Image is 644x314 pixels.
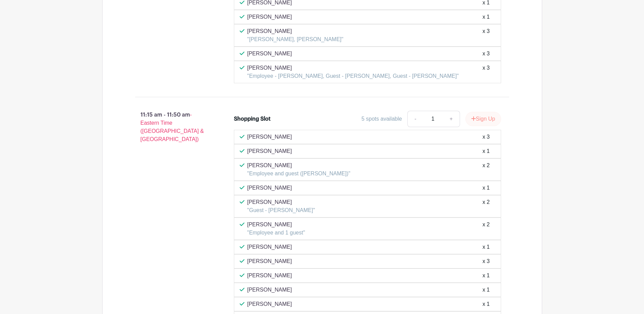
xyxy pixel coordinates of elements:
[247,272,292,280] p: [PERSON_NAME]
[247,184,292,192] p: [PERSON_NAME]
[247,286,292,294] p: [PERSON_NAME]
[247,72,459,80] p: "Employee - [PERSON_NAME], Guest - [PERSON_NAME], Guest - [PERSON_NAME]"
[247,35,343,43] p: "[PERSON_NAME], [PERSON_NAME]"
[247,50,292,58] p: [PERSON_NAME]
[482,272,490,280] div: x 1
[482,50,490,58] div: x 3
[465,112,501,126] button: Sign Up
[482,300,490,308] div: x 1
[247,170,350,178] p: "Employee and guest ([PERSON_NAME])"
[247,206,315,214] p: "Guest - [PERSON_NAME]"
[407,111,423,127] a: -
[247,300,292,308] p: [PERSON_NAME]
[247,133,292,141] p: [PERSON_NAME]
[247,243,292,251] p: [PERSON_NAME]
[247,229,305,237] p: "Employee and 1 guest"
[482,221,490,237] div: x 2
[482,243,490,251] div: x 1
[247,147,292,155] p: [PERSON_NAME]
[247,13,292,21] p: [PERSON_NAME]
[247,257,292,265] p: [PERSON_NAME]
[124,108,223,146] p: 11:15 am - 11:50 am
[141,112,204,142] span: - Eastern Time ([GEOGRAPHIC_DATA] & [GEOGRAPHIC_DATA])
[443,111,460,127] a: +
[234,115,271,123] div: Shopping Slot
[247,64,459,72] p: [PERSON_NAME]
[482,147,490,155] div: x 1
[482,161,490,178] div: x 2
[247,27,343,35] p: [PERSON_NAME]
[482,13,490,21] div: x 1
[482,198,490,214] div: x 2
[482,257,490,265] div: x 3
[482,133,490,141] div: x 3
[482,27,490,43] div: x 3
[482,64,490,80] div: x 3
[482,184,490,192] div: x 1
[482,286,490,294] div: x 1
[247,221,305,229] p: [PERSON_NAME]
[247,161,350,170] p: [PERSON_NAME]
[247,198,315,206] p: [PERSON_NAME]
[362,115,402,123] div: 5 spots available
